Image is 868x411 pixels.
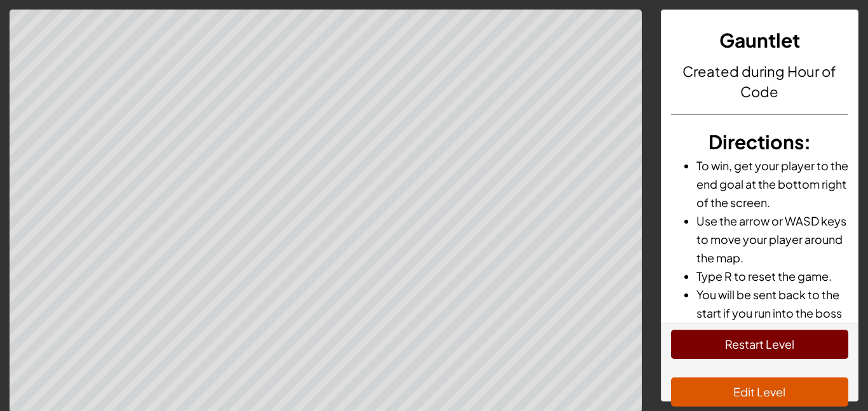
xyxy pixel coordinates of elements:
button: Edit Level [671,377,849,407]
li: To win, get your player to the end goal at the bottom right of the screen. [696,156,849,212]
h4: Created during Hour of Code [671,61,849,102]
button: Restart Level [671,330,849,359]
h3: : [671,128,849,156]
span: Directions [709,130,804,154]
li: Use the arrow or WASD keys to move your player around the map. [696,212,849,267]
li: Type R to reset the game. [696,267,849,285]
li: You will be sent back to the start if you run into the boss or into spikes. [696,285,849,340]
h3: Gauntlet [671,26,849,55]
